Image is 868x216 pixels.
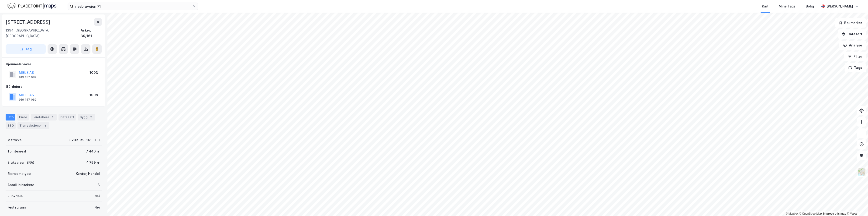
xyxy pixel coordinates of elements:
[97,182,100,188] div: 3
[857,168,866,177] img: Z
[19,75,37,79] div: 919 157 089
[6,114,15,120] div: Info
[799,212,822,215] a: OpenStreetMap
[6,18,51,26] div: [STREET_ADDRESS]
[17,114,29,120] div: Eiere
[59,114,76,120] div: Datasett
[7,149,26,154] div: Tomteareal
[806,4,814,9] div: Bolig
[7,193,23,199] div: Punktleie
[81,28,102,39] div: Asker, 39/161
[827,4,853,9] div: [PERSON_NAME]
[835,18,866,28] button: Bokmerker
[94,193,100,199] div: Nei
[73,3,192,10] input: Søk på adresse, matrikkel, gårdeiere, leietakere eller personer
[823,212,846,215] a: Improve this map
[19,98,37,102] div: 919 157 089
[779,4,796,9] div: Mine Tags
[7,171,31,177] div: Eiendomstype
[785,212,798,215] a: Mapbox
[78,114,95,120] div: Bygg
[76,171,100,177] div: Kontor, Handel
[844,63,866,72] button: Tags
[86,149,100,154] div: 7 440 ㎡
[94,205,100,210] div: Nei
[6,28,81,39] div: 1394, [GEOGRAPHIC_DATA], [GEOGRAPHIC_DATA]
[31,114,57,120] div: Leietakere
[7,205,26,210] div: Festegrunn
[89,115,93,120] div: 2
[6,44,46,54] button: Tag
[7,160,34,165] div: Bruksareal (BRA)
[69,137,100,143] div: 3203-39-161-0-0
[838,29,866,39] button: Datasett
[7,182,34,188] div: Antall leietakere
[6,122,16,129] div: ESG
[762,4,768,9] div: Kart
[839,41,866,50] button: Analyse
[90,70,99,75] div: 100%
[6,84,101,89] div: Gårdeiere
[7,137,23,143] div: Matrikkel
[50,115,55,120] div: 3
[43,123,48,128] div: 4
[90,92,99,98] div: 100%
[844,52,866,61] button: Filter
[7,2,56,10] img: logo.f888ab2527a4732fd821a326f86c7f29.svg
[845,194,868,216] iframe: Chat Widget
[17,122,49,129] div: Transaksjoner
[86,160,100,165] div: 4 759 ㎡
[6,61,101,67] div: Hjemmelshaver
